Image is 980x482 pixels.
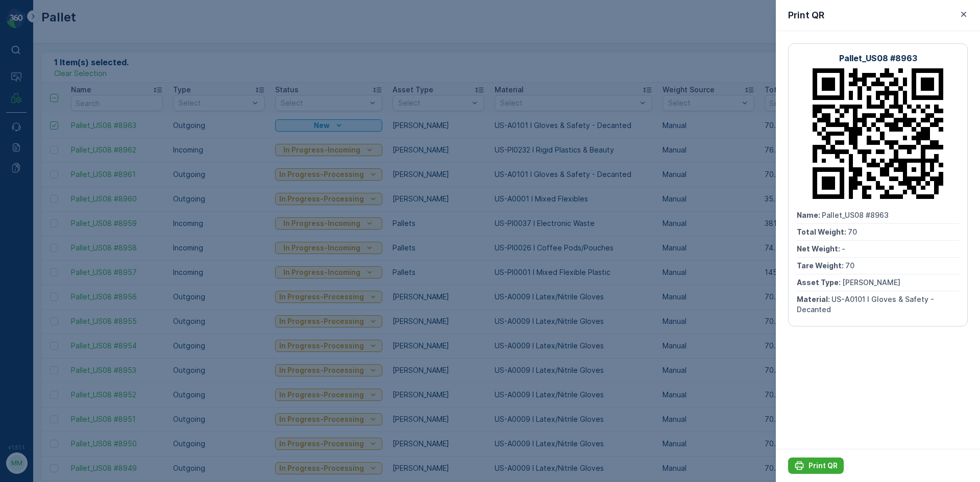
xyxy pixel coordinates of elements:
p: Print QR [788,8,824,22]
span: Pallet_US08 #8963 [822,211,889,219]
span: - [842,244,845,253]
span: Material : [797,295,831,303]
span: Asset Type : [797,278,842,287]
span: [PERSON_NAME] [842,278,900,287]
button: Print QR [788,458,844,474]
span: Total Weight : [797,227,848,236]
span: 70 [845,261,854,270]
span: Tare Weight : [797,261,845,270]
p: Pallet_US08 #8963 [839,52,917,64]
p: Print QR [808,461,838,471]
span: US-A0101 I Gloves & Safety - Decanted [797,295,936,314]
span: 70 [848,227,857,236]
span: Net Weight : [797,244,842,253]
span: Name : [797,211,822,219]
